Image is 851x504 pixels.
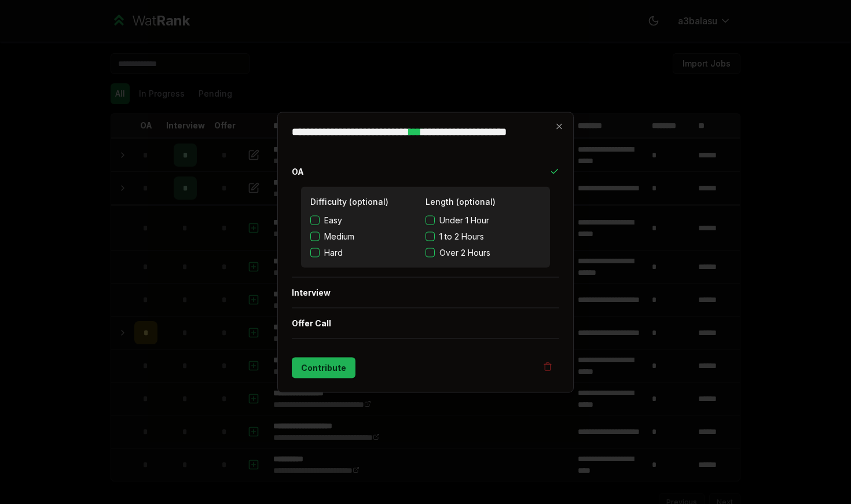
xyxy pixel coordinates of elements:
[310,248,320,257] button: Hard
[292,186,559,277] div: OA
[292,357,355,378] button: Contribute
[425,196,496,206] label: Length (optional)
[310,215,320,225] button: Easy
[324,214,342,226] span: Easy
[310,196,388,206] label: Difficulty (optional)
[292,308,559,338] button: Offer Call
[310,231,320,241] button: Medium
[324,230,354,242] span: Medium
[324,247,343,258] span: Hard
[439,230,484,242] span: 1 to 2 Hours
[292,156,559,186] button: OA
[292,277,559,307] button: Interview
[425,231,435,241] button: 1 to 2 Hours
[425,248,435,257] button: Over 2 Hours
[439,247,490,258] span: Over 2 Hours
[425,215,435,225] button: Under 1 Hour
[439,214,489,226] span: Under 1 Hour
